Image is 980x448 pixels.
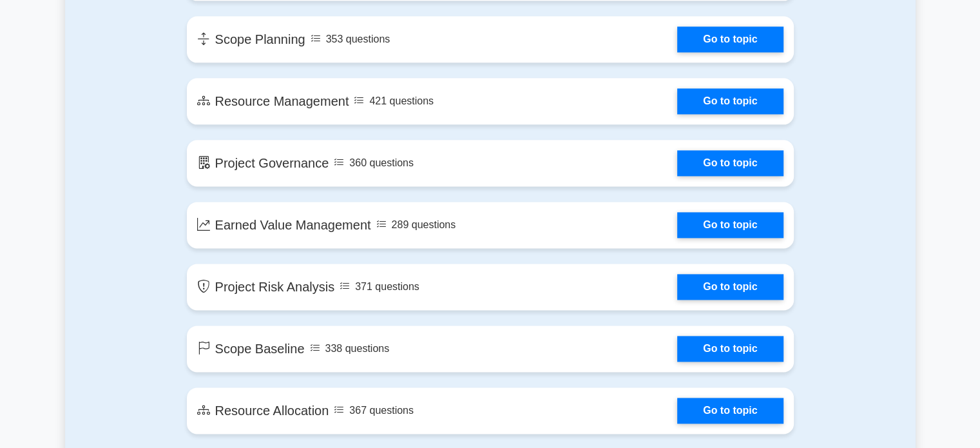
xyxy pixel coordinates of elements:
a: Go to topic [677,398,783,424]
a: Go to topic [677,26,783,52]
a: Go to topic [677,336,783,362]
a: Go to topic [677,212,783,238]
a: Go to topic [677,150,783,176]
a: Go to topic [677,274,783,300]
a: Go to topic [677,88,783,114]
